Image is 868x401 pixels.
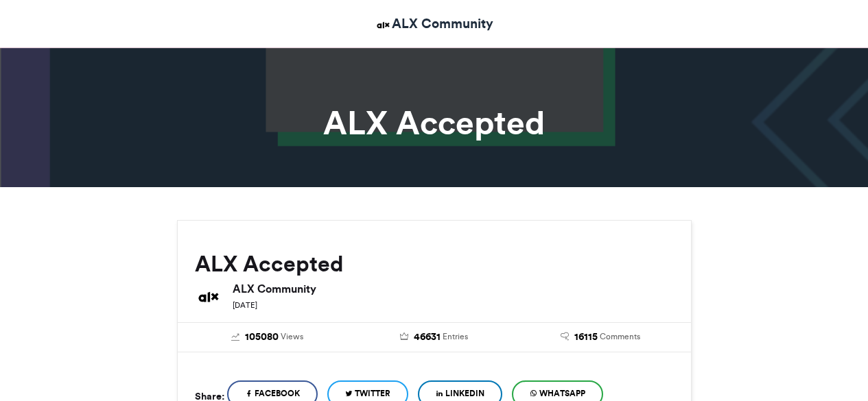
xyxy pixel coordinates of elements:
[574,330,598,345] span: 16115
[195,283,222,311] img: ALX Community
[445,387,484,400] span: LinkedIn
[375,16,392,34] img: ALX Community
[195,330,341,345] a: 105080 Views
[414,330,441,345] span: 46631
[528,330,674,345] a: 16115 Comments
[233,283,674,294] h6: ALX Community
[195,252,674,276] h2: ALX Accepted
[355,387,390,400] span: Twitter
[375,14,493,34] a: ALX Community
[245,330,279,345] span: 105080
[443,330,468,343] span: Entries
[54,106,815,139] h1: ALX Accepted
[361,330,507,345] a: 46631 Entries
[539,387,585,400] span: WhatsApp
[281,330,303,343] span: Views
[255,387,300,400] span: Facebook
[233,300,257,310] small: [DATE]
[600,330,640,343] span: Comments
